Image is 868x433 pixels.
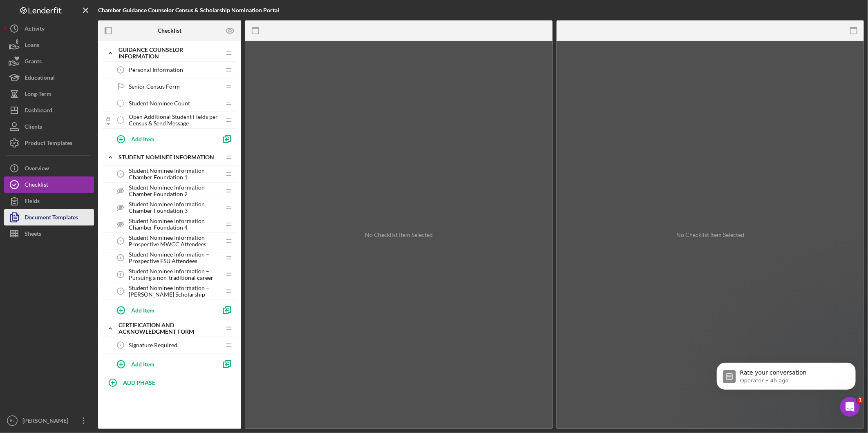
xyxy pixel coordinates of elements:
button: Long-Term [4,86,94,102]
b: ADD PHASE [123,379,155,386]
button: Clients [4,118,94,135]
text: BL [10,419,15,423]
div: Long-Term [25,86,51,104]
button: ADD PHASE [102,374,237,391]
button: Fields [4,193,94,209]
tspan: 3 [120,239,122,243]
span: Student Nominee Information – Prospective FSU Attendees [129,251,221,264]
div: Student Nominee Information [119,154,221,161]
span: Signature Required [129,342,177,348]
button: Document Templates [4,209,94,225]
div: [PERSON_NAME] [20,413,74,431]
div: Certification and Acknowledgment Form [119,322,221,335]
span: Senior Census Form [129,83,180,90]
tspan: 5 [120,272,122,277]
button: Activity [4,20,94,37]
button: Checklist [4,176,94,193]
div: Dashboard [25,102,52,121]
button: BL[PERSON_NAME] [4,413,94,429]
div: Educational [25,69,55,88]
div: Document Templates [25,209,78,228]
div: Sheets [25,225,41,244]
span: Student Nominee Information – [PERSON_NAME] Scholarship [129,285,221,298]
button: Product Templates [4,135,94,151]
div: No Checklist Item Selected [365,232,433,238]
iframe: Intercom notifications message [705,346,868,411]
div: Loans [25,37,39,55]
div: Activity [25,20,45,39]
span: Student Nominee Count [129,100,190,107]
span: Open Additional Student Fields per Census & Send Message [129,114,221,127]
span: Student Nominee Information Chamber Foundation 3 [129,201,221,214]
div: Add Item [131,302,154,318]
button: Educational [4,69,94,86]
b: Checklist [158,27,181,34]
div: Overview [25,160,49,179]
div: Add Item [131,356,154,372]
tspan: 6 [120,289,122,293]
span: Student Nominee Information – Prospective MWCC Attendees [129,234,221,248]
tspan: 4 [120,256,122,260]
div: Checklist [25,176,48,195]
button: Grants [4,53,94,69]
span: Personal Information [129,67,183,73]
span: 1 [857,397,864,404]
div: Product Templates [25,135,72,153]
div: Fields [25,193,40,211]
span: Student Nominee Information Chamber Foundation 2 [129,184,221,197]
span: Student Nominee Information – Pursuing a non-traditional career [129,268,221,281]
iframe: Intercom live chat [840,397,860,417]
button: Add Item [110,302,217,318]
div: Clients [25,118,42,137]
tspan: 2 [120,172,122,176]
span: Student Nominee Information Chamber Foundation 4 [129,218,221,231]
div: Add Item [131,131,154,147]
div: Guidance Counselor Information [119,47,221,60]
div: Grants [25,53,42,71]
tspan: 1 [120,68,122,72]
div: No Checklist Item Selected [676,232,744,238]
button: Dashboard [4,102,94,118]
button: Add Item [110,356,217,372]
button: Sheets [4,225,94,242]
button: Add Item [110,131,217,147]
span: Student Nominee Information Chamber Foundation 1 [129,167,221,181]
button: Loans [4,37,94,53]
tspan: 7 [120,343,122,347]
button: Overview [4,160,94,176]
b: Chamber Guidance Counselor Census & Scholarship Nomination Portal [98,7,279,13]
